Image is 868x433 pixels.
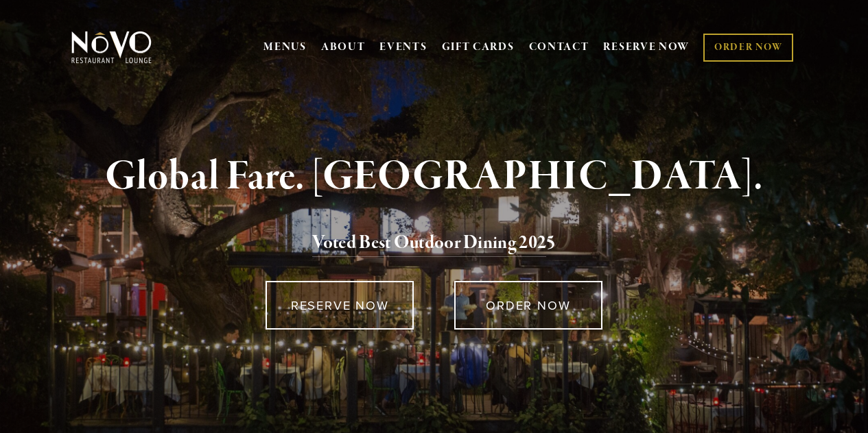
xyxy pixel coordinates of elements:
[105,151,763,203] strong: Global Fare. [GEOGRAPHIC_DATA].
[603,34,690,60] a: RESERVE NOW
[91,229,777,258] h2: 5
[529,34,589,60] a: CONTACT
[703,34,793,62] a: ORDER NOW
[442,34,515,60] a: GIFT CARDS
[266,281,414,330] a: RESERVE NOW
[454,281,602,330] a: ORDER NOW
[69,30,154,64] img: Novo Restaurant &amp; Lounge
[379,40,427,54] a: EVENTS
[321,40,366,54] a: ABOUT
[263,40,307,54] a: MENUS
[312,231,546,257] a: Voted Best Outdoor Dining 202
